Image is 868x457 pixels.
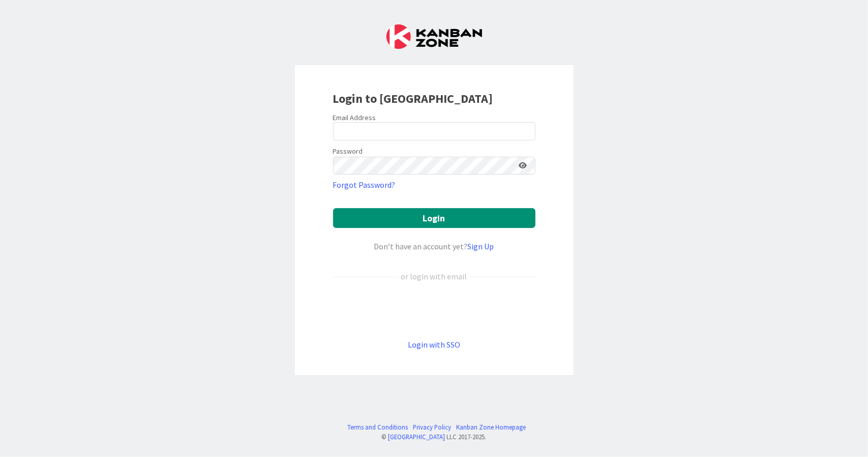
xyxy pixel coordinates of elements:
a: Terms and Conditions [347,422,408,432]
a: Sign Up [468,241,494,251]
a: Privacy Policy [413,422,451,432]
b: Login to [GEOGRAPHIC_DATA] [333,91,493,106]
img: Kanban Zone [386,24,482,49]
a: Kanban Zone Homepage [456,422,526,432]
div: Don’t have an account yet? [333,240,535,252]
label: Email Address [333,113,376,122]
iframe: Sign in with Google Button [328,299,541,322]
a: [GEOGRAPHIC_DATA] [388,433,445,441]
div: © LLC 2017- 2025 . [342,432,526,442]
a: Login with SSO [408,339,460,350]
button: Login [333,208,535,228]
a: Forgot Password? [333,179,396,191]
div: or login with email [399,270,470,282]
label: Password [333,146,363,157]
